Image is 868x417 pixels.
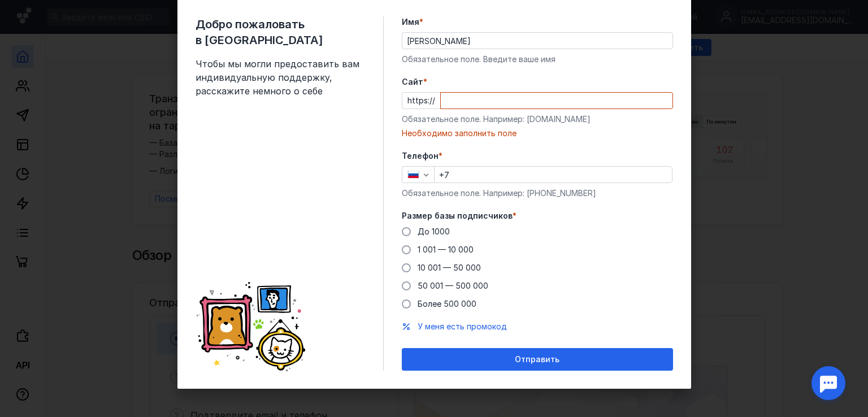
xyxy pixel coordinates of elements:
span: Размер базы подписчиков [402,210,513,221]
span: До 1000 [418,227,450,236]
span: Cайт [402,76,423,88]
span: У меня есть промокод [418,322,507,331]
span: Более 500 000 [418,299,476,309]
span: Отправить [515,355,559,364]
button: У меня есть промокод [418,321,507,332]
span: Добро пожаловать в [GEOGRAPHIC_DATA] [196,16,365,48]
div: Обязательное поле. Например: [PHONE_NUMBER] [402,188,673,199]
div: Обязательное поле. Например: [DOMAIN_NAME] [402,114,673,125]
span: Имя [402,16,419,28]
span: 10 001 — 50 000 [418,263,481,272]
div: Обязательное поле. Введите ваше имя [402,54,673,65]
span: 1 001 — 10 000 [418,245,474,254]
button: Отправить [402,348,673,371]
span: Телефон [402,150,439,162]
div: Необходимо заполнить поле [402,128,673,139]
span: Чтобы мы могли предоставить вам индивидуальную поддержку, расскажите немного о себе [196,57,365,98]
span: 50 001 — 500 000 [418,281,488,290]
